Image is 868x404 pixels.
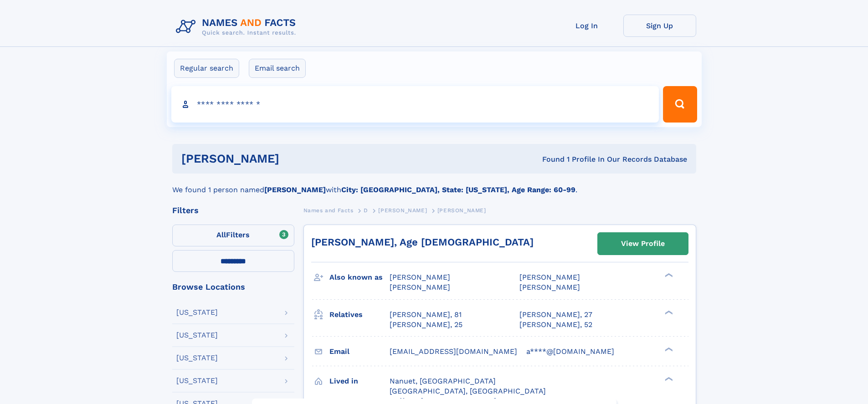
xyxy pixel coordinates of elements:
[174,59,239,78] label: Regular search
[390,310,462,320] a: [PERSON_NAME], 81
[181,153,411,164] h1: [PERSON_NAME]
[303,205,354,216] a: Names and Facts
[621,233,665,254] div: View Profile
[390,283,450,291] span: [PERSON_NAME]
[172,15,303,39] img: Logo Names and Facts
[411,154,687,164] div: Found 1 Profile In Our Records Database
[172,283,294,291] div: Browse Locations
[623,15,696,37] a: Sign Up
[172,206,294,215] div: Filters
[329,344,390,359] h3: Email
[519,273,580,281] span: [PERSON_NAME]
[341,185,575,194] b: City: [GEOGRAPHIC_DATA], State: [US_STATE], Age Range: 60-99
[519,283,580,291] span: [PERSON_NAME]
[519,320,592,330] a: [PERSON_NAME], 52
[176,332,218,339] div: [US_STATE]
[378,205,427,216] a: [PERSON_NAME]
[390,377,496,385] span: Nanuet, [GEOGRAPHIC_DATA]
[249,59,306,78] label: Email search
[172,225,294,246] label: Filters
[390,320,462,330] a: [PERSON_NAME], 25
[378,207,427,214] span: [PERSON_NAME]
[519,310,592,320] a: [PERSON_NAME], 27
[550,15,623,37] a: Log In
[311,236,534,248] a: [PERSON_NAME], Age [DEMOGRAPHIC_DATA]
[329,373,390,389] h3: Lived in
[176,309,218,316] div: [US_STATE]
[390,387,546,395] span: [GEOGRAPHIC_DATA], [GEOGRAPHIC_DATA]
[390,273,450,281] span: [PERSON_NAME]
[329,307,390,322] h3: Relatives
[663,346,673,352] div: ❯
[364,207,368,214] span: D
[171,86,659,123] input: search input
[663,376,673,382] div: ❯
[329,270,390,285] h3: Also known as
[176,377,218,384] div: [US_STATE]
[364,205,368,216] a: D
[598,233,688,255] a: View Profile
[172,174,696,195] div: We found 1 person named with .
[663,309,673,315] div: ❯
[663,272,673,278] div: ❯
[264,185,326,194] b: [PERSON_NAME]
[390,347,517,356] span: [EMAIL_ADDRESS][DOMAIN_NAME]
[176,354,218,362] div: [US_STATE]
[437,207,486,214] span: [PERSON_NAME]
[216,230,226,239] span: All
[663,86,697,123] button: Search Button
